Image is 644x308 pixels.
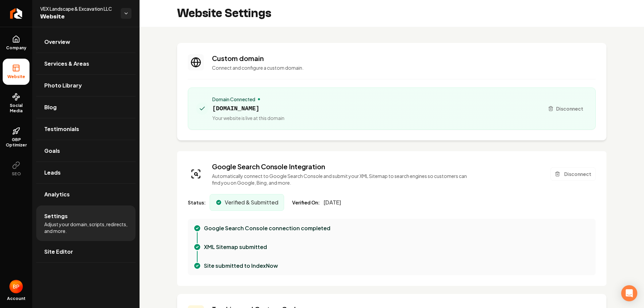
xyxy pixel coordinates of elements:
span: Your website is live at this domain [212,115,284,121]
a: Company [3,30,30,56]
span: Company [3,45,29,51]
img: Bailey Paraspolo [9,280,23,293]
p: Automatically connect to Google Search Console and submit your XML Sitemap to search engines so c... [212,173,472,186]
p: Connect and configure a custom domain. [212,64,596,71]
span: [DOMAIN_NAME] [212,104,284,113]
span: Settings [44,212,68,220]
span: Analytics [44,190,70,198]
span: Site Editor [44,248,73,256]
span: VEX Landscape & Excavation LLC [40,5,115,12]
a: Site Editor [36,241,136,262]
h2: Website Settings [177,7,271,20]
span: Adjust your domain, scripts, redirects, and more. [44,221,127,234]
span: Goals [44,147,60,155]
a: Analytics [36,184,136,205]
h3: Google Search Console Integration [212,162,472,171]
span: Blog [44,103,57,111]
span: Leads [44,169,61,177]
a: Goals [36,140,136,162]
h3: Custom domain [212,54,596,63]
span: Domain Connected [212,96,255,103]
button: Open user button [9,280,23,293]
a: Social Media [3,87,30,119]
a: Photo Library [36,75,136,96]
div: Open Intercom Messenger [621,285,637,301]
p: Google Search Console connection completed [204,224,330,232]
a: GBP Optimizer [3,122,30,153]
span: Website [5,74,28,79]
a: Leads [36,162,136,183]
span: [DATE] [324,198,341,206]
span: Photo Library [44,81,82,89]
span: Testimonials [44,125,79,133]
p: XML Sitemap submitted [204,243,267,251]
button: Disconnect [544,103,587,115]
button: Disconnect [550,167,596,181]
img: Rebolt Logo [10,8,22,19]
a: Services & Areas [36,53,136,74]
span: Account [7,296,25,301]
span: Overview [44,38,70,46]
a: Testimonials [36,118,136,140]
span: Verified & Submitted [225,198,278,206]
span: GBP Optimizer [3,137,30,148]
a: Overview [36,31,136,53]
span: Website [40,12,115,21]
span: Status: [188,199,206,206]
p: Site submitted to IndexNow [204,262,278,270]
a: Blog [36,97,136,118]
span: SEO [9,171,23,177]
span: Services & Areas [44,60,89,68]
span: Verified On: [292,199,320,206]
span: Social Media [3,103,30,114]
button: SEO [3,156,30,182]
span: Disconnect [556,105,583,112]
